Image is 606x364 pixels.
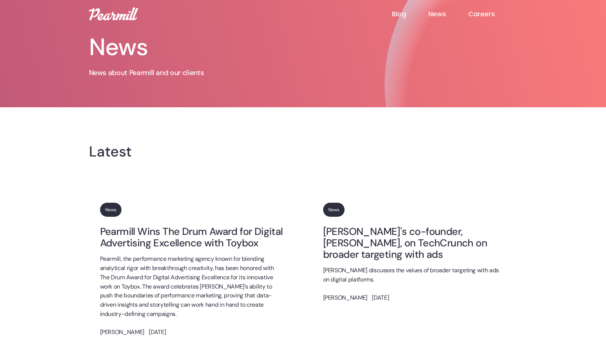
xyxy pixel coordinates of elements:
h1: News [89,36,340,59]
a: News [428,10,468,18]
a: News [323,203,345,217]
a: Pearmill Wins The Drum Award for Digital Advertising Excellence with Toybox [100,226,283,249]
a: News [100,203,121,217]
p: [PERSON_NAME] discusses the values of broader targeting with ads on digital platforms. [323,266,506,284]
p: [PERSON_NAME] [323,293,367,303]
p: [DATE] [149,328,166,337]
h4: Latest [89,146,138,158]
a: [PERSON_NAME]'s co-founder, [PERSON_NAME], on TechCrunch on broader targeting with ads [323,226,506,260]
img: Pearmill logo [89,7,138,20]
a: Blog [392,10,428,18]
p: [PERSON_NAME] [100,328,144,337]
p: Pearmill, the performance marketing agency known for blending analytical rigor with breakthrough ... [100,255,283,319]
p: News about Pearmill and our clients [89,68,340,78]
a: Careers [468,10,517,18]
p: [DATE] [372,293,389,303]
